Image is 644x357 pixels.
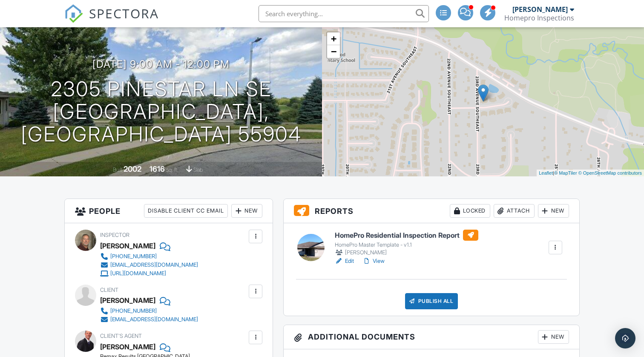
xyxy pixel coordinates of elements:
a: © OpenStreetMap contributors [578,170,642,176]
div: 1616 [149,164,165,173]
div: [EMAIL_ADDRESS][DOMAIN_NAME] [110,262,198,268]
a: [URL][DOMAIN_NAME] [100,269,198,278]
div: [PERSON_NAME] [512,5,568,14]
div: Disable Client CC Email [144,204,228,218]
div: | [537,170,644,177]
h6: HomePro Residential Inspection Report [335,230,478,241]
a: Zoom out [327,45,340,58]
div: New [231,204,262,218]
div: HomePro Master Template - v1.1 [335,242,478,248]
span: slab [193,167,203,173]
h3: People [65,199,273,223]
span: Client [100,287,118,293]
h3: Reports [284,199,579,223]
div: Attach [494,204,535,218]
h1: 2305 Pinestar ln se [GEOGRAPHIC_DATA], [GEOGRAPHIC_DATA] 55904 [14,78,308,145]
a: [EMAIL_ADDRESS][DOMAIN_NAME] [100,261,198,269]
a: [PHONE_NUMBER] [100,252,198,261]
span: Inspector [100,232,129,238]
div: [PERSON_NAME] [100,294,155,307]
div: Open Intercom Messenger [615,328,635,348]
div: [PHONE_NUMBER] [110,308,157,314]
a: © MapTiler [554,170,577,176]
span: sq. ft. [166,167,178,173]
div: Publish All [405,293,458,309]
a: Zoom in [327,32,340,45]
h3: Additional Documents [284,325,579,349]
a: [EMAIL_ADDRESS][DOMAIN_NAME] [100,315,198,324]
input: Search everything... [259,5,429,22]
a: [PERSON_NAME] [100,340,155,353]
div: [PERSON_NAME] [100,239,155,252]
div: New [538,204,569,218]
a: [PHONE_NUMBER] [100,307,198,315]
a: HomePro Residential Inspection Report HomePro Master Template - v1.1 [PERSON_NAME] [335,230,478,257]
div: Locked [450,204,490,218]
div: Homepro Inspections [504,14,574,22]
span: SPECTORA [89,4,159,22]
div: New [538,330,569,344]
div: [EMAIL_ADDRESS][DOMAIN_NAME] [110,316,198,323]
span: Client's Agent [100,333,142,339]
a: Leaflet [539,170,553,176]
div: [URL][DOMAIN_NAME] [110,270,166,277]
img: The Best Home Inspection Software - Spectora [64,4,83,23]
div: [PERSON_NAME] [335,248,478,257]
a: SPECTORA [64,12,159,29]
a: View [362,257,385,265]
h3: [DATE] 9:00 am - 12:00 pm [92,58,230,70]
span: Built [113,167,122,173]
a: Edit [335,257,354,265]
div: 2002 [124,164,141,173]
div: [PHONE_NUMBER] [110,253,157,260]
